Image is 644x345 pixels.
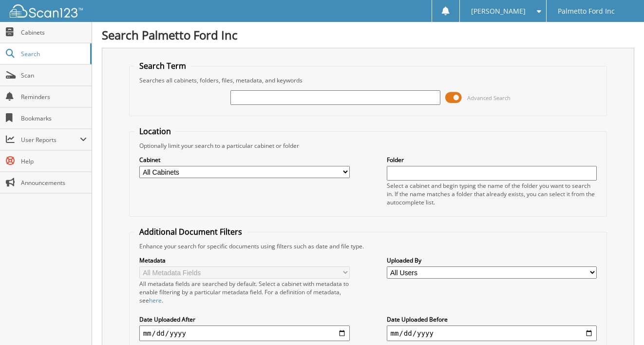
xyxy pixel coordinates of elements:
div: Select a cabinet and begin typing the name of the folder you want to search in. If the name match... [387,182,597,206]
span: User Reports [21,136,80,144]
legend: Additional Document Filters [134,226,247,237]
div: Enhance your search for specific documents using filters such as date and file type. [134,242,602,250]
label: Date Uploaded After [139,315,350,324]
img: scan123-logo-white.svg [10,4,83,18]
legend: Location [134,126,176,137]
span: Cabinets [21,28,87,37]
label: Folder [387,156,597,164]
div: All metadata fields are searched by default. Select a cabinet with metadata to enable filtering b... [139,280,350,304]
label: Metadata [139,256,350,264]
span: Advanced Search [467,94,511,101]
span: Search [21,50,85,58]
a: here [149,296,162,304]
input: end [387,325,597,341]
span: Palmetto Ford Inc [558,8,615,14]
label: Date Uploaded Before [387,315,597,324]
span: Reminders [21,93,87,101]
label: Uploaded By [387,256,597,264]
h1: Search Palmetto Ford Inc [102,27,634,43]
span: Scan [21,71,87,80]
legend: Search Term [134,61,191,71]
span: Announcements [21,179,87,187]
span: Bookmarks [21,114,87,122]
input: start [139,325,350,341]
span: [PERSON_NAME] [471,8,526,14]
div: Optionally limit your search to a particular cabinet or folder [134,142,602,150]
span: Help [21,157,87,165]
label: Cabinet [139,156,350,164]
div: Searches all cabinets, folders, files, metadata, and keywords [134,76,602,84]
